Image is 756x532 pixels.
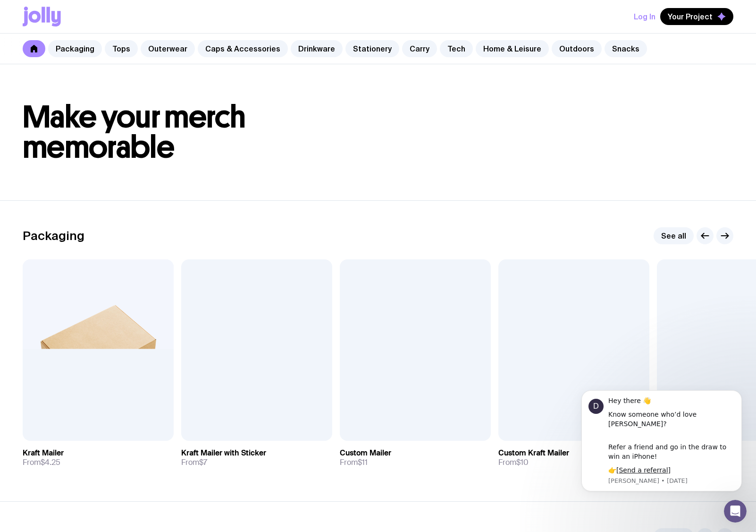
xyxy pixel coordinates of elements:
[41,457,60,467] span: $4.25
[634,8,655,25] button: Log In
[402,40,437,57] a: Carry
[340,448,391,458] h3: Custom Mailer
[23,441,174,475] a: Kraft MailerFrom$4.25
[476,40,549,57] a: Home & Leisure
[552,40,602,57] a: Outdoors
[199,457,207,467] span: $7
[181,448,266,458] h3: Kraft Mailer with Sticker
[567,385,756,506] iframe: Intercom notifications message
[198,40,288,57] a: Caps & Accessories
[440,40,473,57] a: Tech
[668,12,713,21] span: Your Project
[358,457,368,467] span: $11
[23,98,246,166] span: Make your merch memorable
[23,458,60,467] span: From
[181,458,207,467] span: From
[498,448,569,458] h3: Custom Kraft Mailer
[345,40,399,57] a: Stationery
[498,441,649,475] a: Custom Kraft MailerFrom$10
[605,40,647,57] a: Snacks
[340,458,368,467] span: From
[654,227,694,244] a: See all
[181,441,332,475] a: Kraft Mailer with StickerFrom$7
[291,40,343,57] a: Drinkware
[516,457,529,467] span: $10
[498,458,529,467] span: From
[724,500,747,523] iframe: Intercom live chat
[23,229,84,243] h2: Packaging
[660,8,733,25] button: Your Project
[48,40,102,57] a: Packaging
[105,40,138,57] a: Tops
[23,448,64,458] h3: Kraft Mailer
[141,40,195,57] a: Outerwear
[340,441,491,475] a: Custom MailerFrom$11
